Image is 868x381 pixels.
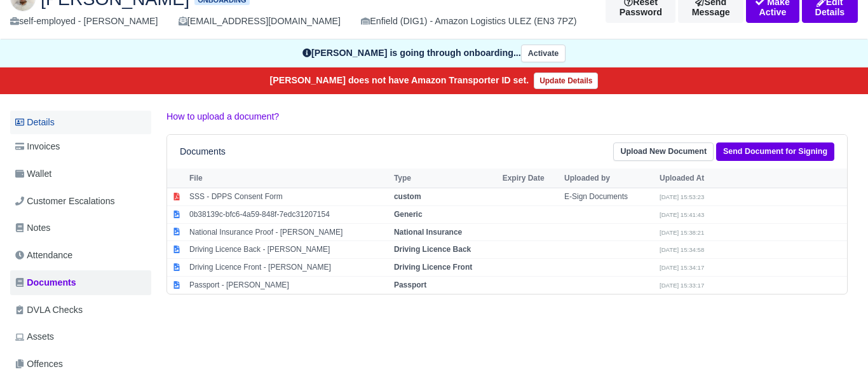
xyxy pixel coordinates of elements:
td: Driving Licence Front - [PERSON_NAME] [186,259,391,277]
small: [DATE] 15:34:58 [660,246,704,253]
a: Details [10,111,151,134]
small: [DATE] 15:38:21 [660,229,704,236]
strong: custom [394,192,421,201]
a: Wallet [10,162,151,186]
td: Passport - [PERSON_NAME] [186,276,391,293]
span: Invoices [15,139,60,154]
div: self-employed - [PERSON_NAME] [10,14,158,29]
a: Send Document for Signing [716,142,834,161]
span: Wallet [15,167,51,181]
span: Documents [15,275,76,290]
a: Upload New Document [613,142,714,161]
td: National Insurance Proof - [PERSON_NAME] [186,223,391,241]
small: [DATE] 15:34:17 [660,264,704,271]
strong: National Insurance [394,228,462,237]
div: [EMAIL_ADDRESS][DOMAIN_NAME] [179,14,341,29]
iframe: Chat Widget [804,320,868,381]
span: Customer Escalations [15,194,115,209]
small: [DATE] 15:33:17 [660,282,704,289]
th: File [186,169,391,188]
th: Expiry Date [499,169,561,188]
td: Driving Licence Back - [PERSON_NAME] [186,241,391,259]
span: Notes [15,221,50,235]
span: Offences [15,357,63,371]
span: Assets [15,329,54,344]
td: SSS - DPPS Consent Form [186,188,391,205]
strong: Driving Licence Front [394,263,472,272]
a: Invoices [10,134,151,159]
th: Uploaded by [561,169,656,188]
span: Attendance [15,248,72,263]
strong: Driving Licence Back [394,245,471,254]
small: [DATE] 15:41:43 [660,211,704,218]
button: Activate [521,45,566,63]
a: Offences [10,352,151,377]
a: DVLA Checks [10,298,151,322]
h6: Documents [180,146,226,157]
span: DVLA Checks [15,303,83,317]
a: Notes [10,216,151,240]
small: [DATE] 15:53:23 [660,193,704,200]
a: How to upload a document? [166,111,279,121]
div: Enfield (DIG1) - Amazon Logistics ULEZ (EN3 7PZ) [361,14,576,29]
strong: Passport [394,281,426,289]
td: 0b38139c-bfc6-4a59-848f-7edc31207154 [186,205,391,223]
a: Customer Escalations [10,189,151,214]
th: Uploaded At [656,169,752,188]
a: Assets [10,324,151,349]
a: Update Details [534,73,598,89]
a: Documents [10,270,151,295]
th: Type [391,169,499,188]
strong: Generic [394,210,423,219]
a: Attendance [10,243,151,268]
td: E-Sign Documents [561,188,656,205]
